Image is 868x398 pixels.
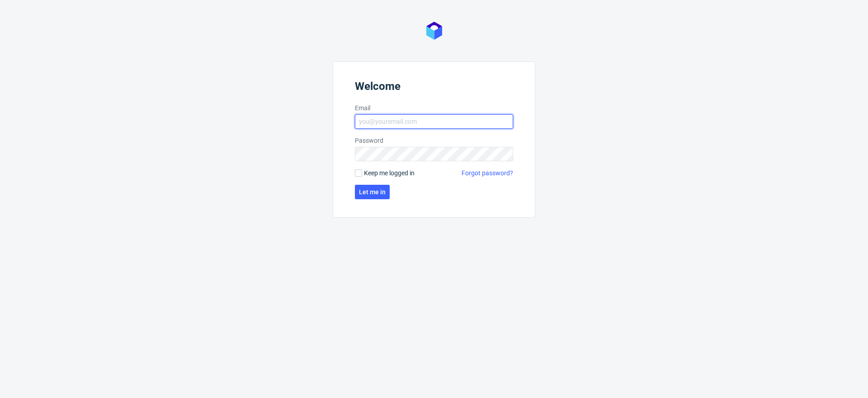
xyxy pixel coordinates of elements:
[359,189,386,195] span: Let me in
[355,114,513,129] input: you@youremail.com
[355,103,513,112] label: Email
[462,169,513,178] a: Forgot password?
[364,169,415,178] span: Keep me logged in
[355,80,513,96] header: Welcome
[355,136,513,145] label: Password
[355,185,390,199] button: Let me in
